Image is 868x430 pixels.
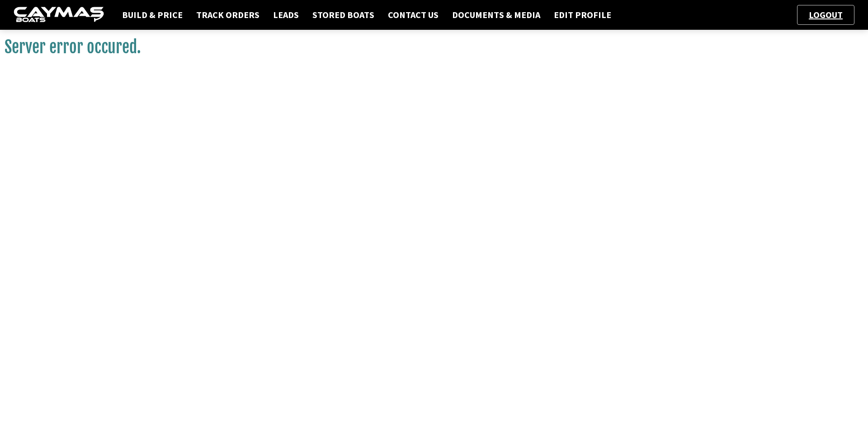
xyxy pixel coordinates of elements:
h1: Server error occured. [5,37,863,57]
a: Track Orders [192,9,264,21]
a: Documents & Media [448,9,545,21]
img: caymas-dealer-connect-2ed40d3bc7270c1d8d7ffb4b79bf05adc795679939227970def78ec6f6c03838.gif [14,7,104,23]
a: Logout [804,9,847,20]
a: Leads [269,9,303,21]
a: Contact Us [383,9,443,21]
a: Build & Price [118,9,187,21]
a: Stored Boats [308,9,379,21]
a: Edit Profile [549,9,616,21]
